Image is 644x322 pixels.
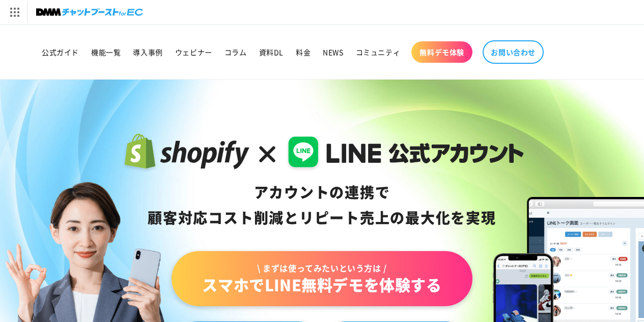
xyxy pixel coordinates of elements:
div: アカウントの連携で 顧客対応コスト削減と リピート売上の 最大化を実現 [120,180,524,231]
span: 機能一覧 [91,47,121,57]
span: お問い合わせ [491,47,536,57]
img: サービス [2,2,27,23]
a: コミュニティ [350,41,407,63]
a: 料金 [290,41,317,63]
img: チャットブーストforEC [36,5,143,19]
span: 公式ガイド [42,47,79,57]
a: 導入事例 [127,41,169,63]
span: 料金 [296,47,311,57]
span: ウェビナー [175,47,212,57]
span: 導入事例 [133,47,162,57]
span: 無料デモ体験 [419,47,464,57]
a: \ まずは使ってみたいという方は /スマホでLINE無料デモを体験する [172,251,472,306]
a: 資料DL [253,41,290,63]
a: ウェビナー [169,41,218,63]
a: コラム [218,41,253,63]
a: 機能一覧 [85,41,127,63]
span: 資料DL [259,47,284,57]
a: お問い合わせ [483,40,544,64]
a: 無料デモ体験 [411,41,472,63]
span: コミュニティ [356,47,401,57]
span: \ まずは使ってみたいという方は / [202,262,441,274]
span: NEWS [323,47,343,57]
a: NEWS [317,41,349,63]
span: コラム [225,47,247,57]
a: 公式ガイド [36,41,85,63]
